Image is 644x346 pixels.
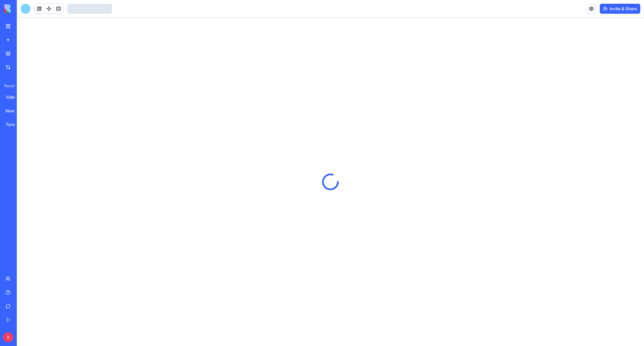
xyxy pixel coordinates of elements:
span: A [3,332,13,342]
a: Video Production Email Hub [2,91,27,103]
div: New App [6,108,23,114]
a: Tonic TV Ad Manager [2,118,27,131]
button: Invite & Share [600,4,640,14]
div: Video Production Email Hub [6,94,23,100]
div: Tonic TV Ad Manager [6,121,23,128]
img: logo [4,4,43,13]
a: New App [2,105,27,117]
span: Recent [2,83,15,88]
